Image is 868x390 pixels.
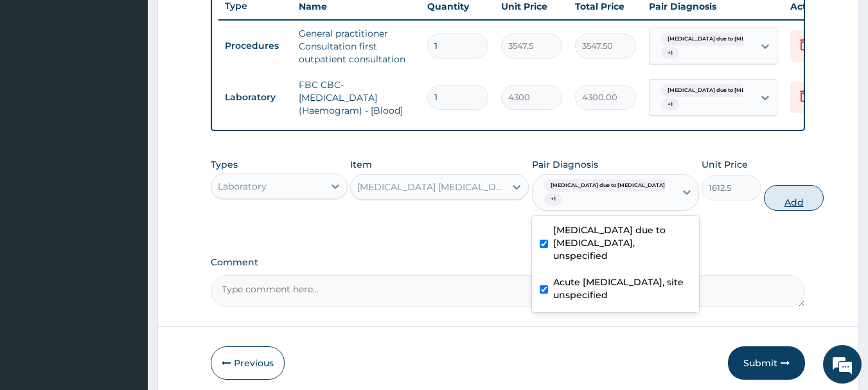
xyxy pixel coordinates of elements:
[702,158,748,171] label: Unit Price
[553,224,691,262] label: [MEDICAL_DATA] due to [MEDICAL_DATA], unspecified
[211,6,242,37] div: Minimize live chat window
[661,98,679,111] span: + 1
[553,276,691,301] label: Acute [MEDICAL_DATA], site unspecified
[218,180,267,193] div: Laboratory
[661,47,679,60] span: + 1
[6,256,245,301] textarea: Type your message and hit 'Enter'
[211,257,806,268] label: Comment
[211,159,238,170] label: Types
[532,158,598,171] label: Pair Diagnosis
[218,34,292,58] td: Procedures
[728,346,805,380] button: Submit
[357,181,506,193] div: [MEDICAL_DATA] [MEDICAL_DATA] Combo([MEDICAL_DATA]+ Antibody, IgG) [Blood]
[218,85,292,109] td: Laboratory
[661,84,803,97] span: [MEDICAL_DATA] due to [MEDICAL_DATA] falc...
[764,185,824,211] button: Add
[24,64,52,96] img: d_794563401_company_1708531726252_794563401
[292,21,421,72] td: General practitioner Consultation first outpatient consultation
[350,158,372,171] label: Item
[544,193,562,206] span: + 1
[292,72,421,123] td: FBC CBC-[MEDICAL_DATA] (Haemogram) - [Blood]
[211,346,285,380] button: Previous
[67,72,216,89] div: Chat with us now
[544,179,686,192] span: [MEDICAL_DATA] due to [MEDICAL_DATA] falc...
[75,114,177,244] span: We're online!
[661,33,803,46] span: [MEDICAL_DATA] due to [MEDICAL_DATA] falc...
